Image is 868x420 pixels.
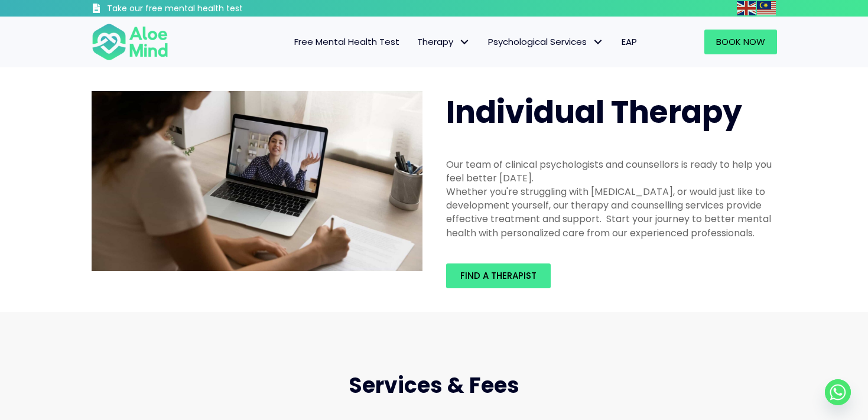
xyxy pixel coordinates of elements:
a: TherapyTherapy: submenu [408,30,479,54]
span: Therapy [417,35,470,48]
span: Book Now [716,35,765,48]
span: Services & Fees [349,370,519,401]
h3: Take our free mental health test [107,3,306,15]
a: English [737,1,757,15]
a: Psychological ServicesPsychological Services: submenu [479,30,613,54]
a: Book Now [704,30,777,54]
img: en [737,1,756,15]
a: Take our free mental health test [92,3,306,17]
a: Find a therapist [446,263,551,288]
img: Aloe mind Logo [92,22,168,61]
a: EAP [613,30,646,54]
img: ms [757,1,776,15]
span: Psychological Services: submenu [590,34,607,51]
img: Therapy online individual [92,91,422,272]
div: Whether you're struggling with [MEDICAL_DATA], or would just like to development yourself, our th... [446,185,777,240]
a: Malay [757,1,777,15]
div: Our team of clinical psychologists and counsellors is ready to help you feel better [DATE]. [446,158,777,185]
span: Find a therapist [460,269,537,282]
nav: Menu [184,30,646,54]
a: Whatsapp [825,379,851,405]
span: Individual Therapy [446,90,742,134]
span: Free Mental Health Test [294,35,399,48]
a: Free Mental Health Test [285,30,408,54]
span: Therapy: submenu [456,34,473,51]
span: EAP [622,35,637,48]
span: Psychological Services [488,35,604,48]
